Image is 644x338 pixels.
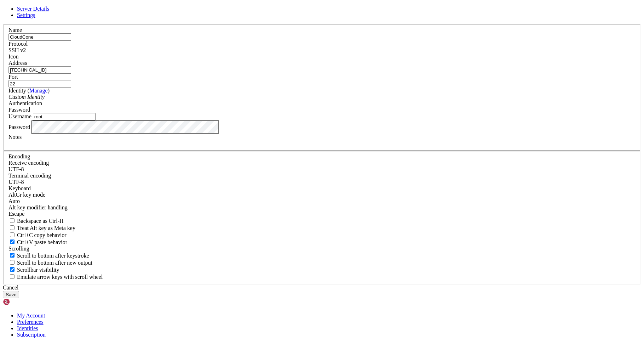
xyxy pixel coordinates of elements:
[8,74,18,80] label: Port
[8,211,24,217] span: Escape
[17,332,46,338] a: Subscription
[8,166,636,173] div: UTF-8
[28,88,50,94] span: ( )
[8,253,89,259] label: Whether to scroll to the bottom on any keystroke.
[8,232,67,238] label: Ctrl-C copies if true, send ^C to host if false. Ctrl-Shift-C sends ^C to host if true, copies if...
[8,41,28,47] label: Protocol
[10,232,15,237] input: Ctrl+C copy behavior
[8,218,64,224] label: If true, the backspace should send BS ('\x08', aka ^H). Otherwise the backspace key should send '...
[8,47,636,53] div: SSH v2
[8,124,30,130] label: Password
[10,225,15,230] input: Treat Alt key as Meta key
[8,198,636,204] div: Auto
[8,66,71,74] input: Host Name or IP
[29,88,48,94] a: Manage
[8,267,59,273] label: The vertical scrollbar mode.
[8,192,45,198] label: Set the expected encoding for data received from the host. If the encodings do not match, visual ...
[17,312,45,319] a: My Account
[8,239,67,245] label: Ctrl+V pastes if true, sends ^V to host if false. Ctrl+Shift+V sends ^V to host if true, pastes i...
[17,319,44,325] a: Preferences
[8,160,49,166] label: Set the expected encoding for data received from the host. If the encodings do not match, visual ...
[8,60,27,66] label: Address
[10,218,15,223] input: Backspace as Ctrl-H
[17,218,64,224] span: Backspace as Ctrl-H
[8,274,103,280] label: When using the alternative screen buffer, and DECCKM (Application Cursor Keys) is active, mouse w...
[10,260,15,265] input: Scroll to bottom after new output
[8,153,30,159] label: Encoding
[8,173,51,179] label: The default terminal encoding. ISO-2022 enables character map translations (like graphics maps). ...
[8,185,31,191] label: Keyboard
[8,94,45,100] i: Custom Identity
[8,166,24,172] span: UTF-8
[17,267,59,273] span: Scrollbar visibility
[8,80,71,88] input: Port Number
[17,12,35,18] a: Settings
[8,94,636,100] div: Custom Identity
[8,27,22,33] label: Name
[8,204,68,210] label: Controls how the Alt key is handled. Escape: Send an ESC prefix. 8-Bit: Add 128 to the typed char...
[17,232,67,238] span: Ctrl+C copy behavior
[10,240,15,244] input: Ctrl+V paste behavior
[8,211,636,217] div: Escape
[10,267,15,272] input: Scrollbar visibility
[8,225,75,231] label: Whether the Alt key acts as a Meta key or as a distinct Alt key.
[17,225,75,231] span: Treat Alt key as Meta key
[33,113,96,120] input: Login Username
[3,298,44,305] img: Shellngn
[17,6,49,12] a: Server Details
[17,274,103,280] span: Emulate arrow keys with scroll wheel
[8,88,50,94] label: Identity
[8,113,31,119] label: Username
[8,53,18,60] label: Icon
[17,325,38,331] a: Identities
[8,246,29,252] label: Scrolling
[8,179,24,185] span: UTF-8
[8,107,30,113] span: Password
[8,107,636,113] div: Password
[8,134,22,140] label: Notes
[3,291,19,298] button: Save
[8,179,636,185] div: UTF-8
[10,274,15,279] input: Emulate arrow keys with scroll wheel
[3,285,641,291] div: Cancel
[8,100,42,106] label: Authentication
[17,253,89,259] span: Scroll to bottom after keystroke
[17,239,67,245] span: Ctrl+V paste behavior
[10,253,15,258] input: Scroll to bottom after keystroke
[8,198,20,204] span: Auto
[17,260,92,266] span: Scroll to bottom after new output
[8,33,71,41] input: Server Name
[8,260,92,266] label: Scroll to bottom after new output.
[8,47,26,53] span: SSH v2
